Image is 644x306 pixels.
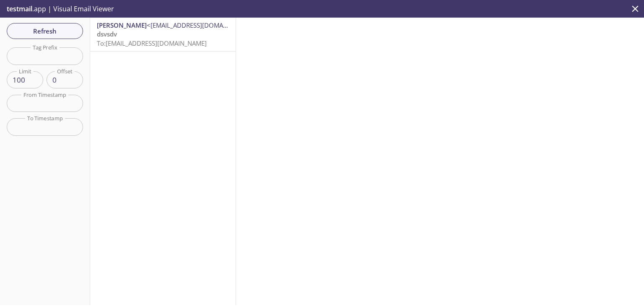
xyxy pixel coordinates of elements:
[7,4,32,13] span: testmail
[147,21,255,29] span: <[EMAIL_ADDRESS][DOMAIN_NAME]>
[90,18,236,51] div: [PERSON_NAME]<[EMAIL_ADDRESS][DOMAIN_NAME]>dsvsdvTo:[EMAIL_ADDRESS][DOMAIN_NAME]
[97,39,207,47] span: To: [EMAIL_ADDRESS][DOMAIN_NAME]
[97,21,147,29] span: [PERSON_NAME]
[13,26,76,36] span: Refresh
[97,30,117,38] span: dsvsdv
[90,18,236,52] nav: emails
[7,23,83,39] button: Refresh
